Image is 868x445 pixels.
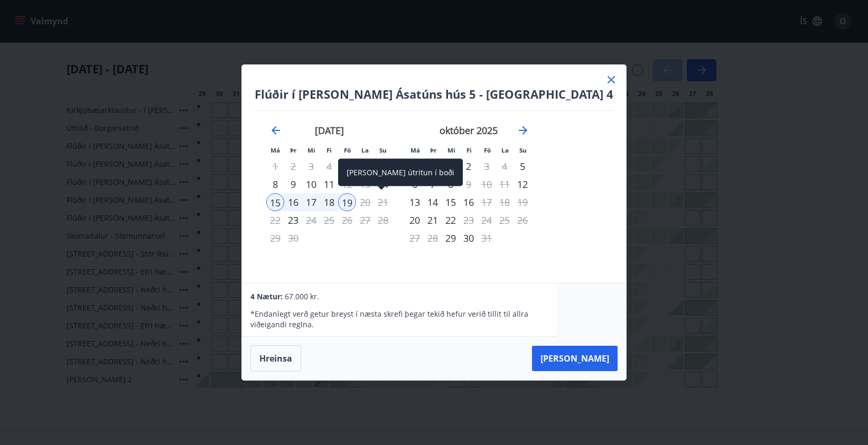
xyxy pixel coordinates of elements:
td: Not available. föstudagur, 10. október 2025 [478,175,496,193]
td: Choose mánudagur, 13. október 2025 as your check-in date. It’s available. [406,193,424,211]
td: Choose föstudagur, 31. október 2025 as your check-in date. It’s available. [478,229,496,247]
td: Not available. mánudagur, 29. september 2025 [266,229,284,247]
div: 16 [284,193,302,211]
div: Aðeins útritun í boði [460,211,478,229]
td: Choose þriðjudagur, 9. september 2025 as your check-in date. It’s available. [284,175,302,193]
td: Choose fimmtudagur, 16. október 2025 as your check-in date. It’s available. [460,193,478,211]
td: Not available. mánudagur, 27. október 2025 [406,229,424,247]
small: Fö [484,146,491,154]
div: 15 [442,193,460,211]
p: * Endanlegt verð getur breyst í næsta skrefi þegar tekið hefur verið tillit til allra viðeigandi ... [250,309,548,330]
td: Not available. sunnudagur, 21. september 2025 [374,193,392,211]
td: Choose miðvikudagur, 15. október 2025 as your check-in date. It’s available. [442,193,460,211]
small: Má [270,146,280,154]
td: Choose fimmtudagur, 9. október 2025 as your check-in date. It’s available. [460,175,478,193]
td: Choose miðvikudagur, 22. október 2025 as your check-in date. It’s available. [442,211,460,229]
td: Not available. laugardagur, 6. september 2025 [356,157,374,175]
td: Choose sunnudagur, 12. október 2025 as your check-in date. It’s available. [514,175,531,193]
td: Not available. laugardagur, 20. september 2025 [356,193,374,211]
td: Not available. föstudagur, 5. september 2025 [338,157,356,175]
small: Fö [344,146,351,154]
strong: október 2025 [440,124,498,137]
td: Choose miðvikudagur, 24. september 2025 as your check-in date. It’s available. [302,211,320,229]
small: La [501,146,509,154]
div: 13 [406,193,424,211]
small: Má [410,146,420,154]
div: Aðeins innritun í boði [442,229,460,247]
h4: Flúðir í [PERSON_NAME] Ásatúns hús 5 - [GEOGRAPHIC_DATA] 4 [255,86,613,102]
span: 4 Nætur: [250,291,283,301]
td: Not available. sunnudagur, 28. september 2025 [374,211,392,229]
div: Aðeins innritun í boði [406,211,424,229]
div: Aðeins útritun í boði [478,193,496,211]
td: Choose föstudagur, 17. október 2025 as your check-in date. It’s available. [478,193,496,211]
td: Not available. mánudagur, 22. september 2025 [266,211,284,229]
td: Choose miðvikudagur, 10. september 2025 as your check-in date. It’s available. [302,175,320,193]
td: Not available. miðvikudagur, 3. september 2025 [302,157,320,175]
td: Not available. föstudagur, 26. september 2025 [338,211,356,229]
td: Choose fimmtudagur, 23. október 2025 as your check-in date. It’s available. [460,211,478,229]
div: Aðeins innritun í boði [284,211,302,229]
div: Aðeins útritun í boði [460,175,478,193]
small: Mi [447,146,455,154]
td: Choose þriðjudagur, 23. september 2025 as your check-in date. It’s available. [284,211,302,229]
div: Aðeins innritun í boði [374,157,392,175]
div: 17 [302,193,320,211]
div: 14 [424,193,442,211]
small: Fi [466,146,472,154]
small: Þr [430,146,436,154]
td: Not available. laugardagur, 11. október 2025 [496,175,514,193]
td: Not available. mánudagur, 1. september 2025 [266,157,284,175]
td: Not available. laugardagur, 25. október 2025 [496,211,514,229]
div: Move forward to switch to the next month. [517,124,529,137]
div: Aðeins innritun í boði [514,157,531,175]
td: Selected. fimmtudagur, 18. september 2025 [320,193,338,211]
td: Choose mánudagur, 20. október 2025 as your check-in date. It’s available. [406,211,424,229]
div: Aðeins útritun í boði [302,211,320,229]
td: Not available. laugardagur, 27. september 2025 [356,211,374,229]
div: 22 [442,211,460,229]
td: Choose þriðjudagur, 14. október 2025 as your check-in date. It’s available. [424,193,442,211]
div: 8 [266,175,284,193]
small: La [361,146,369,154]
div: Move backward to switch to the previous month. [269,124,282,137]
td: Selected. þriðjudagur, 16. september 2025 [284,193,302,211]
td: Choose mánudagur, 8. september 2025 as your check-in date. It’s available. [266,175,284,193]
td: Choose sunnudagur, 7. september 2025 as your check-in date. It’s available. [374,157,392,175]
td: Not available. laugardagur, 4. október 2025 [496,157,514,175]
td: Choose fimmtudagur, 30. október 2025 as your check-in date. It’s available. [460,229,478,247]
span: 67.000 kr. [285,291,319,301]
small: Fi [326,146,332,154]
strong: [DATE] [315,124,344,137]
td: Not available. miðvikudagur, 1. október 2025 [442,157,460,175]
div: Aðeins útritun í boði [338,193,356,211]
div: Aðeins útritun í boði [478,157,496,175]
button: Hreinsa [250,345,301,372]
td: Not available. föstudagur, 24. október 2025 [478,211,496,229]
small: Su [379,146,387,154]
div: 10 [302,175,320,193]
td: Selected as end date. föstudagur, 19. september 2025 [338,193,356,211]
div: 9 [284,175,302,193]
div: 16 [460,193,478,211]
div: Aðeins innritun í boði [460,157,478,175]
td: Not available. laugardagur, 18. október 2025 [496,193,514,211]
td: Choose sunnudagur, 5. október 2025 as your check-in date. It’s available. [514,157,531,175]
td: Choose fimmtudagur, 2. október 2025 as your check-in date. It’s available. [460,157,478,175]
td: Not available. þriðjudagur, 28. október 2025 [424,229,442,247]
div: Calendar [255,111,545,270]
td: Choose miðvikudagur, 29. október 2025 as your check-in date. It’s available. [442,229,460,247]
div: 30 [460,229,478,247]
div: Aðeins útritun í boði [478,229,496,247]
small: Mi [307,146,315,154]
td: Not available. sunnudagur, 26. október 2025 [514,211,531,229]
td: Selected as start date. mánudagur, 15. september 2025 [266,193,284,211]
td: Selected. miðvikudagur, 17. september 2025 [302,193,320,211]
div: 18 [320,193,338,211]
td: Not available. þriðjudagur, 2. september 2025 [284,157,302,175]
td: Choose þriðjudagur, 21. október 2025 as your check-in date. It’s available. [424,211,442,229]
small: Su [519,146,527,154]
td: Not available. sunnudagur, 19. október 2025 [514,193,531,211]
div: 11 [320,175,338,193]
div: [PERSON_NAME] útritun í boði [338,159,463,186]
